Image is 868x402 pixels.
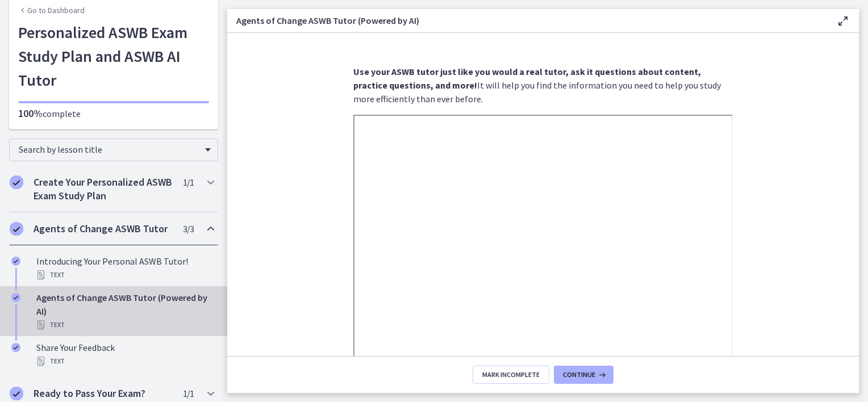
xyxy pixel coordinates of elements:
span: 1 / 1 [183,387,194,400]
span: 1 / 1 [183,175,194,189]
h2: Ready to Pass Your Exam? [34,387,172,400]
p: complete [18,107,209,120]
span: Mark Incomplete [482,370,540,379]
div: Search by lesson title [9,139,218,161]
h2: Create Your Personalized ASWB Exam Study Plan [34,175,172,203]
div: Introducing Your Personal ASWB Tutor! [36,254,214,282]
h1: Personalized ASWB Exam Study Plan and ASWB AI Tutor [18,20,209,92]
div: Text [36,354,214,368]
strong: Use your ASWB tutor just like you would a real tutor, a [353,66,575,77]
i: Completed [11,343,20,352]
i: Completed [11,257,20,266]
h2: Agents of Change ASWB Tutor [34,222,172,236]
i: Completed [10,222,23,236]
div: Text [36,318,214,332]
p: It will help you find the information you need to help you study more efficiently than ever before. [353,65,733,106]
button: Mark Incomplete [473,366,549,384]
a: Go to Dashboard [18,5,85,16]
span: 3 / 3 [183,222,194,236]
div: Share Your Feedback [36,341,214,368]
i: Completed [10,387,23,400]
div: Agents of Change ASWB Tutor (Powered by AI) [36,291,214,332]
span: 100% [18,107,43,120]
span: Search by lesson title [19,144,199,155]
h3: Agents of Change ASWB Tutor (Powered by AI) [236,14,818,27]
span: Continue [563,370,595,379]
i: Completed [11,293,20,302]
div: Text [36,268,214,282]
i: Completed [10,175,23,189]
button: Continue [554,366,614,384]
